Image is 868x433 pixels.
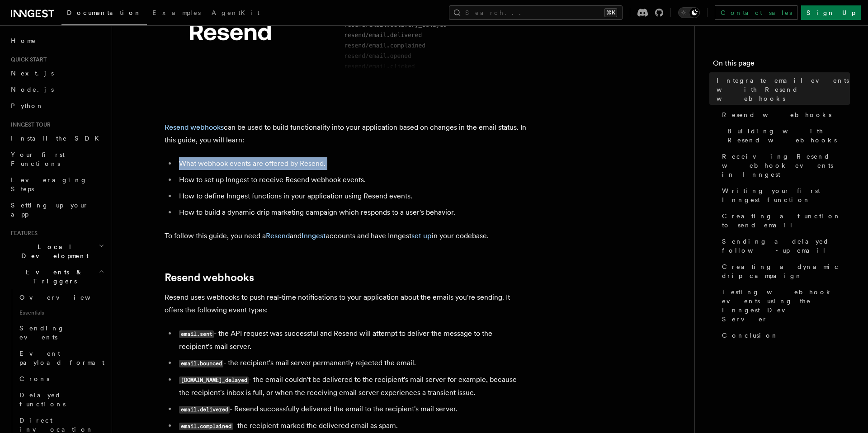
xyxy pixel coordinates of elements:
[19,417,94,433] span: Direct invocation
[718,259,850,284] a: Creating a dynamic drip campaign
[11,86,54,93] span: Node.js
[718,208,850,233] a: Creating a function to send email
[713,72,850,107] a: Integrate email events with Resend webhooks
[713,58,850,72] h4: On this page
[7,264,106,289] button: Events & Triggers
[179,423,233,430] code: email.complained
[718,327,850,344] a: Conclusion
[715,5,797,20] a: Contact sales
[16,345,106,371] a: Event payload format
[165,291,526,316] p: Resend uses webhooks to push real-time notifications to your application about the emails you're ...
[722,110,831,119] span: Resend webhooks
[722,152,850,179] span: Receiving Resend webhook events in Inngest
[722,212,850,230] span: Creating a function to send email
[165,123,224,132] a: Resend webhooks
[718,107,850,123] a: Resend webhooks
[724,123,850,148] a: Building with Resend webhooks
[11,70,54,77] span: Next.js
[152,9,201,16] span: Examples
[176,357,526,370] li: - the recipient's mail server permanently rejected the email.
[176,327,526,353] li: - the API request was successful and Resend will attempt to deliver the message to the recipient'...
[16,289,106,306] a: Overview
[722,237,850,255] span: Sending a delayed follow-up email
[7,230,38,237] span: Features
[411,231,432,240] a: set up
[7,121,51,128] span: Inngest tour
[722,331,778,340] span: Conclusion
[179,377,249,384] code: [DOMAIN_NAME]_delayed
[302,231,326,240] a: Inngest
[11,202,89,218] span: Setting up your app
[604,8,617,17] kbd: ⌘K
[718,183,850,208] a: Writing your first Inngest function
[19,325,65,341] span: Sending events
[176,174,526,186] li: How to set up Inngest to receive Resend webhook events.
[7,56,47,63] span: Quick start
[16,387,106,412] a: Delayed functions
[176,206,526,219] li: How to build a dynamic drip marketing campaign which responds to a user's behavior.
[11,102,44,109] span: Python
[16,371,106,387] a: Crons
[11,176,87,193] span: Leveraging Steps
[7,33,106,49] a: Home
[266,231,290,240] a: Resend
[722,186,850,204] span: Writing your first Inngest function
[19,350,104,366] span: Event payload format
[67,9,142,16] span: Documentation
[717,76,850,103] span: Integrate email events with Resend webhooks
[7,242,99,260] span: Local Development
[7,268,99,286] span: Events & Triggers
[7,65,106,81] a: Next.js
[176,403,526,416] li: - Resend successfully delivered the email to the recipient's mail server.
[61,3,147,25] a: Documentation
[718,284,850,327] a: Testing webhook events using the Inngest Dev Server
[678,7,700,18] button: Toggle dark mode
[179,406,230,414] code: email.delivered
[165,121,526,146] p: can be used to build functionality into your application based on changes in the email status. In...
[19,375,49,382] span: Crons
[718,233,850,259] a: Sending a delayed follow-up email
[212,9,259,16] span: AgentKit
[7,130,106,146] a: Install the SDK
[11,36,36,45] span: Home
[7,146,106,172] a: Your first Functions
[179,360,223,367] code: email.bounced
[179,330,214,338] code: email.sent
[176,373,526,399] li: - the email couldn't be delivered to the recipient's mail server for example, because the recipie...
[16,320,106,345] a: Sending events
[11,135,104,142] span: Install the SDK
[7,98,106,114] a: Python
[176,190,526,202] li: How to define Inngest functions in your application using Resend events.
[7,239,106,264] button: Local Development
[7,172,106,197] a: Leveraging Steps
[801,5,861,20] a: Sign Up
[165,271,254,284] a: Resend webhooks
[7,197,106,222] a: Setting up your app
[165,230,526,242] p: To follow this guide, you need a and accounts and have Inngest in your codebase.
[727,127,850,145] span: Building with Resend webhooks
[722,262,850,280] span: Creating a dynamic drip campaign
[722,287,850,324] span: Testing webhook events using the Inngest Dev Server
[176,419,526,433] li: - the recipient marked the delivered email as spam.
[16,306,106,320] span: Essentials
[7,81,106,98] a: Node.js
[19,391,66,408] span: Delayed functions
[19,294,113,301] span: Overview
[176,157,526,170] li: What webhook events are offered by Resend.
[449,5,623,20] button: Search...⌘K
[718,148,850,183] a: Receiving Resend webhook events in Inngest
[11,151,65,167] span: Your first Functions
[206,3,265,24] a: AgentKit
[147,3,206,24] a: Examples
